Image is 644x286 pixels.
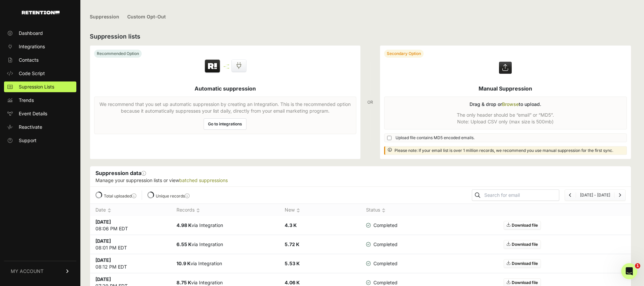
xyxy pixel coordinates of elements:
[4,95,76,106] a: Trends
[176,241,192,247] strong: 6.55 K
[196,208,200,213] img: no_sort-eaf950dc5ab64cae54d48a5578032e96f70b2ecb7d747501f34c8f2db400fb66.gif
[19,30,43,37] span: Dashboard
[156,193,190,198] label: Unique records
[285,241,299,247] strong: 5.72 K
[95,257,111,263] strong: [DATE]
[4,261,76,281] a: MY ACCOUNT
[285,222,297,228] strong: 4.3 K
[4,55,76,65] a: Contacts
[4,68,76,79] a: Code Script
[90,9,119,25] a: Suppression
[19,43,45,50] span: Integrations
[90,216,171,235] td: 08:06 PM EDT
[366,241,398,248] span: Completed
[4,135,76,146] a: Support
[19,137,37,144] span: Support
[204,118,246,130] a: Go to integrations
[366,260,398,267] span: Completed
[90,32,631,41] h2: Suppression lists
[4,41,76,52] a: Integrations
[4,28,76,39] a: Dashboard
[90,235,171,254] td: 08:01 PM EDT
[382,208,385,213] img: no_sort-eaf950dc5ab64cae54d48a5578032e96f70b2ecb7d747501f34c8f2db400fb66.gif
[19,124,42,130] span: Reactivate
[565,189,626,201] nav: Page navigation
[171,216,279,235] td: via Integration
[204,59,221,74] img: Retention
[387,136,391,140] input: Upload file contains MD5 encoded emails.
[90,166,631,186] div: Suppression data
[176,222,192,228] strong: 4.98 K
[635,263,640,269] span: 1
[504,240,541,249] a: Download file
[224,64,229,65] img: integration
[19,83,54,90] span: Supression Lists
[19,97,34,104] span: Trends
[224,66,229,67] img: integration
[576,192,614,198] li: [DATE] - [DATE]
[224,68,229,69] img: integration
[195,84,256,93] h5: Automatic suppression
[285,280,300,285] strong: 4.06 K
[171,204,279,216] th: Records
[90,254,171,273] td: 08:12 PM EDT
[108,208,111,213] img: no_sort-eaf950dc5ab64cae54d48a5578032e96f70b2ecb7d747501f34c8f2db400fb66.gif
[19,57,39,63] span: Contacts
[366,222,398,229] span: Completed
[22,11,60,14] img: Retention.com
[621,263,637,279] iframe: Intercom live chat
[504,221,541,230] a: Download file
[367,45,373,159] div: OR
[4,81,76,92] a: Supression Lists
[95,177,626,184] p: Manage your suppression lists or view
[179,177,228,183] a: batched suppressions
[95,276,111,282] strong: [DATE]
[95,238,111,244] strong: [DATE]
[176,261,191,266] strong: 10.9 K
[171,254,279,273] td: via Integration
[94,50,142,58] div: Recommended Option
[104,193,136,198] label: Total uploaded
[4,108,76,119] a: Event Details
[95,219,111,225] strong: [DATE]
[483,190,559,200] input: Search for email
[504,259,541,268] a: Download file
[296,208,300,213] img: no_sort-eaf950dc5ab64cae54d48a5578032e96f70b2ecb7d747501f34c8f2db400fb66.gif
[171,235,279,254] td: via Integration
[285,261,300,266] strong: 5.53 K
[176,280,191,285] strong: 8.75 K
[396,135,475,140] span: Upload file contains MD5 encoded emails.
[4,122,76,132] a: Reactivate
[361,204,415,216] th: Status
[19,110,47,117] span: Event Details
[366,279,398,286] span: Completed
[569,192,572,197] a: Previous
[90,204,171,216] th: Date
[127,9,166,25] a: Custom Opt-Out
[279,204,360,216] th: New
[11,268,44,275] span: MY ACCOUNT
[619,192,621,197] a: Next
[19,70,45,77] span: Code Script
[98,101,352,114] p: We recommend that you set up automatic suppression by creating an Integration. This is the recomm...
